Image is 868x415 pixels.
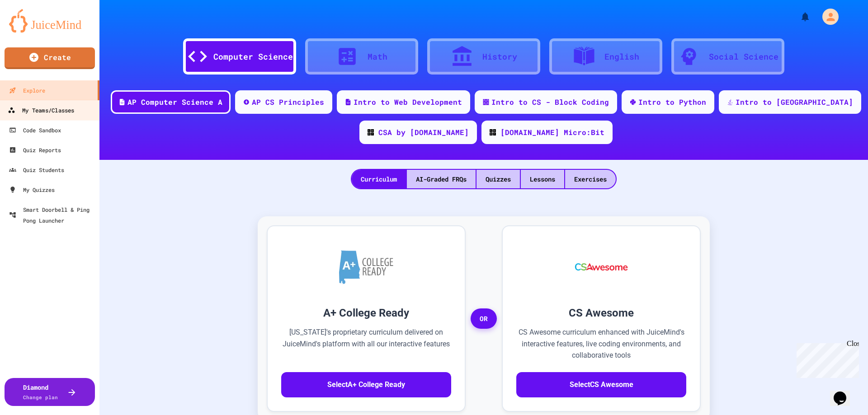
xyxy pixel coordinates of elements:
div: English [604,51,639,63]
img: A+ College Ready [339,250,393,284]
h3: A+ College Ready [281,305,451,321]
div: Curriculum [352,170,406,188]
div: CSA by [DOMAIN_NAME] [378,127,469,138]
div: Intro to Python [638,97,706,107]
div: Exercises [565,170,616,188]
div: AP CS Principles [252,97,324,107]
p: [US_STATE]'s proprietary curriculum delivered on JuiceMind's platform with all our interactive fe... [281,326,451,361]
div: Diamond [23,382,58,401]
div: My Notifications [783,9,813,24]
span: Change plan [23,394,58,401]
img: CODE_logo_RGB.png [490,129,496,135]
div: My Quizzes [9,184,55,195]
img: CS Awesome [566,240,637,294]
div: Explore [9,85,45,96]
div: [DOMAIN_NAME] Micro:Bit [500,127,604,138]
iframe: chat widget [830,379,859,406]
div: Quiz Reports [9,145,61,155]
div: My Teams/Classes [8,105,74,116]
div: History [482,51,517,63]
div: Intro to CS - Block Coding [491,97,609,107]
div: Code Sandbox [9,125,61,135]
img: CODE_logo_RGB.png [368,129,374,135]
div: AP Computer Science A [127,97,222,107]
iframe: chat widget [793,340,859,378]
div: Quiz Students [9,164,64,175]
div: Math [368,51,387,63]
div: My Account [813,6,841,27]
div: Quizzes [476,170,520,188]
div: Social Science [709,51,778,63]
a: Create [5,47,95,69]
div: Chat with us now!Close [4,4,62,57]
h3: CS Awesome [516,305,686,321]
button: SelectCS Awesome [516,372,686,397]
div: AI-Graded FRQs [407,170,476,188]
div: Intro to Web Development [354,97,462,107]
button: SelectA+ College Ready [281,372,451,397]
button: DiamondChange plan [5,378,95,406]
img: logo-orange.svg [9,9,90,33]
div: Computer Science [213,51,293,63]
div: Smart Doorbell & Ping Pong Launcher [9,204,96,226]
div: Lessons [521,170,564,188]
span: OR [471,308,497,329]
p: CS Awesome curriculum enhanced with JuiceMind's interactive features, live coding environments, a... [516,326,686,361]
div: Intro to [GEOGRAPHIC_DATA] [736,97,853,107]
